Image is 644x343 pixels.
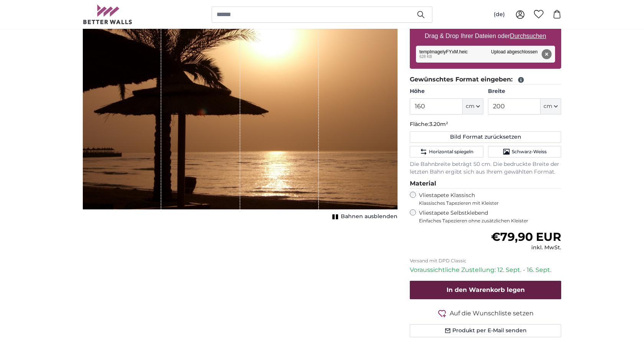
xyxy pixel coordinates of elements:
[410,308,561,318] button: Auf die Wunschliste setzen
[540,98,561,114] button: cm
[410,75,561,85] legend: Gewünschtes Format eingeben:
[410,258,561,264] p: Versand mit DPD Classic
[510,33,546,39] u: Durchsuchen
[330,211,398,222] button: Bahnen ausblenden
[419,200,555,206] span: Klassisches Tapezieren mit Kleister
[491,230,561,244] span: €79,90 EUR
[83,5,133,24] img: Betterwalls
[410,88,483,95] label: Höhe
[419,192,555,206] label: Vliestapete Klassisch
[410,265,561,275] p: Voraussichtliche Zustellung: 12. Sept. - 16. Sept.
[410,161,561,176] p: Die Bahnbreite beträgt 50 cm. Die bedruckte Breite der letzten Bahn ergibt sich aus Ihrem gewählt...
[429,149,473,155] span: Horizontal spiegeln
[410,146,483,157] button: Horizontal spiegeln
[447,286,525,293] span: In den Warenkorb legen
[429,121,448,128] span: 3.20m²
[488,88,561,95] label: Breite
[419,218,561,224] span: Einfaches Tapezieren ohne zusätzlichen Kleister
[463,98,483,114] button: cm
[410,281,561,299] button: In den Warenkorb legen
[410,324,561,337] button: Produkt per E-Mail senden
[410,179,561,189] legend: Material
[488,146,561,157] button: Schwarz-Weiss
[512,149,547,155] span: Schwarz-Weiss
[488,8,511,22] button: (de)
[544,103,552,110] span: cm
[422,28,549,44] label: Drag & Drop Ihrer Dateien oder
[410,121,561,128] p: Fläche:
[466,103,475,110] span: cm
[341,213,398,220] span: Bahnen ausblenden
[450,309,534,318] span: Auf die Wunschliste setzen
[410,131,561,143] button: Bild Format zurücksetzen
[491,244,561,252] div: inkl. MwSt.
[419,209,561,224] label: Vliestapete Selbstklebend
